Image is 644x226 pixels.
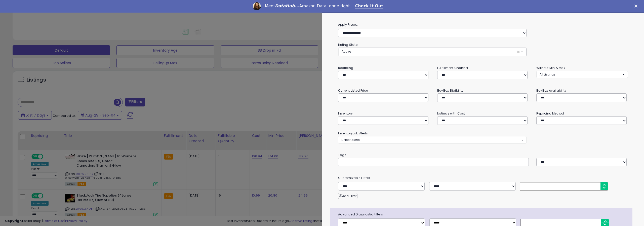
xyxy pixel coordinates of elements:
small: Repricing [338,66,353,70]
small: Customizable Filters [334,175,632,181]
small: Without Min & Max [536,66,565,70]
span: × [517,49,520,55]
span: All Listings [540,72,555,77]
small: Repricing Method [536,111,564,116]
div: Meet Amazon Data, done right. [265,4,351,9]
span: Advanced Diagnostic Filters [334,212,632,217]
div: Close [634,5,639,8]
a: Check It Out [355,4,383,9]
i: DataHub... [275,4,299,8]
button: Add Filter [338,193,357,199]
button: Select Alerts [338,136,527,143]
span: Select Alerts [341,138,360,142]
img: Profile image for Georgie [253,2,261,10]
small: BuyBox Eligibility [437,88,463,93]
small: InventoryLab Alerts [338,131,368,135]
small: Tags [334,152,632,158]
small: BuyBox Availability [536,88,566,93]
small: Current Listed Price [338,88,368,93]
button: Active × [338,48,526,56]
small: Listings with Cost [437,111,465,116]
span: Active [342,49,351,54]
label: Apply Preset: [334,22,632,27]
small: Inventory [338,111,353,116]
button: All Listings [536,71,628,78]
small: Fulfillment Channel [437,66,468,70]
small: Listing State [338,43,357,47]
